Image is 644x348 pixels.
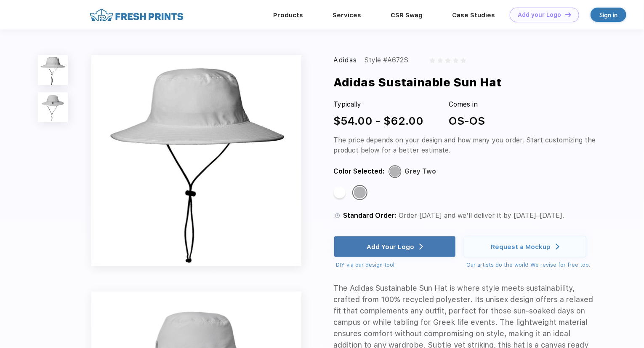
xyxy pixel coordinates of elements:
div: Comes in [449,99,485,110]
img: fo%20logo%202.webp [87,8,186,22]
a: Sign in [591,8,626,22]
span: Order [DATE] and we’ll deliver it by [DATE]–[DATE]. [399,211,564,220]
img: white arrow [419,244,423,250]
img: standard order [334,212,341,220]
img: gray_star.svg [461,58,466,63]
div: DIY via our design tool. [336,261,456,269]
div: Grey Two [354,187,366,198]
img: gray_star.svg [438,58,443,63]
span: Standard Order: [343,211,397,220]
a: Products [273,11,303,19]
div: Typically [334,99,424,110]
img: white arrow [556,244,559,250]
img: gray_star.svg [453,58,458,63]
div: Request a Mockup [491,243,551,251]
div: Style #A672S [365,55,409,65]
img: func=resize&h=640 [91,55,302,266]
img: gray_star.svg [430,58,435,63]
div: Grey Two [405,166,436,177]
div: Sign in [599,10,617,20]
img: func=resize&h=100 [38,92,67,122]
img: DT [565,12,571,17]
div: Add your Logo [518,11,561,19]
div: Adidas [334,55,357,65]
div: Adidas Sustainable Sun Hat [334,74,502,91]
div: OS-OS [449,112,485,129]
img: gray_star.svg [445,58,450,63]
div: Our artists do the work! We revise for free too. [466,261,590,269]
div: The price depends on your design and how many you order. Start customizing the product below for ... [334,135,598,155]
div: Add Your Logo [367,243,414,251]
div: Color Selected: [334,166,385,177]
div: $54.00 - $62.00 [334,112,424,129]
div: White [334,187,346,198]
img: func=resize&h=100 [38,55,67,85]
